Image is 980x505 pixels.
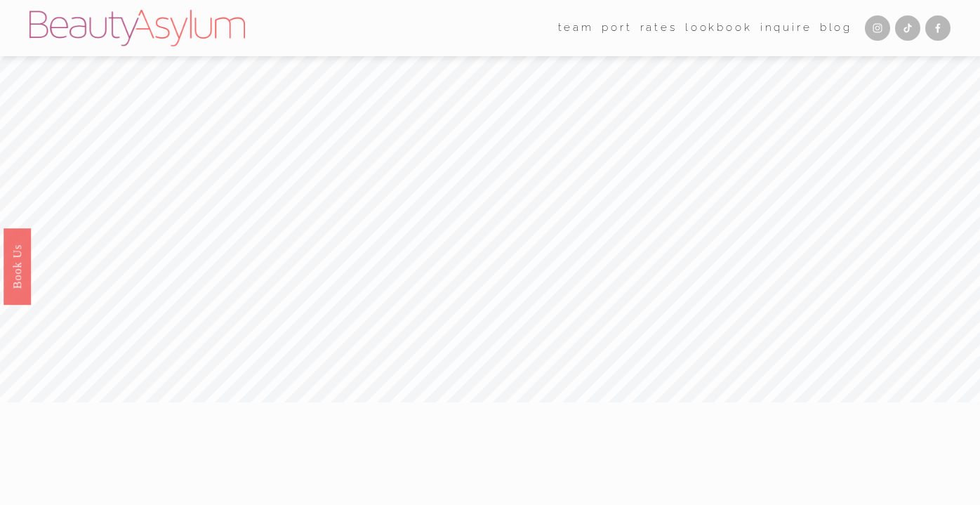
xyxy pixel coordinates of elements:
a: Inquire [760,18,812,39]
a: Blog [820,18,852,39]
a: Instagram [865,15,890,41]
span: team [558,18,594,38]
a: folder dropdown [558,18,594,39]
a: Lookbook [685,18,753,39]
img: Beauty Asylum | Bridal Hair &amp; Makeup Charlotte &amp; Atlanta [29,10,245,46]
a: Book Us [4,228,31,304]
a: Rates [640,18,677,39]
a: TikTok [895,15,920,41]
a: Facebook [925,15,951,41]
a: port [602,18,632,39]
